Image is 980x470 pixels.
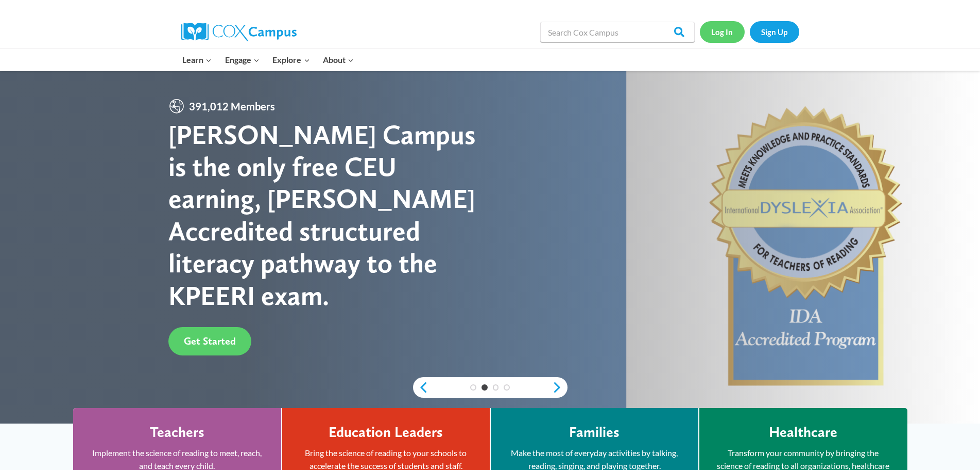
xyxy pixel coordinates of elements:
h4: Teachers [150,424,204,441]
h4: Healthcare [769,424,837,441]
span: Get Started [184,335,236,347]
a: 3 [493,384,499,391]
h4: Families [569,424,620,441]
div: content slider buttons [413,377,568,398]
a: Sign Up [750,21,799,42]
a: 2 [482,384,488,391]
a: 4 [504,384,510,391]
button: Child menu of Learn [176,49,219,71]
input: Search Cox Campus [540,22,695,42]
h4: Education Leaders [329,424,443,441]
a: 1 [470,384,476,391]
div: [PERSON_NAME] Campus is the only free CEU earning, [PERSON_NAME] Accredited structured literacy p... [168,119,490,312]
button: Child menu of Explore [266,49,317,71]
span: 391,012 Members [185,98,279,115]
img: Cox Campus [181,23,297,41]
a: next [552,381,568,394]
button: Child menu of Engage [218,49,266,71]
a: previous [413,381,428,394]
button: Child menu of About [316,49,360,71]
a: Log In [700,21,745,42]
nav: Primary Navigation [176,49,360,71]
nav: Secondary Navigation [700,21,799,42]
a: Get Started [168,327,251,355]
